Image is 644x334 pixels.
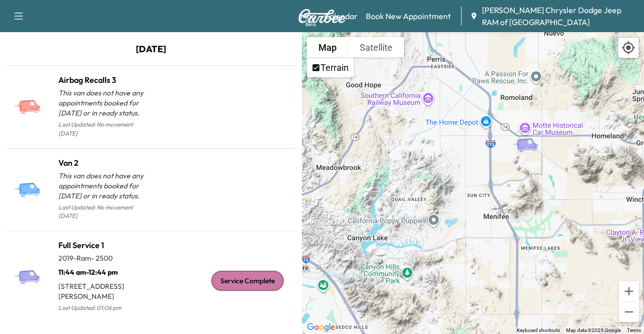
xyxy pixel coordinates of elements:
[308,58,353,76] li: Terrain
[58,253,151,263] p: 2019 - Ram - 2500
[58,239,151,251] h1: Full Service 1
[211,271,284,291] div: Service Complete
[304,321,338,334] a: Open this area in Google Maps (opens a new window)
[482,4,636,28] span: [PERSON_NAME] Chrysler Dodge Jeep RAM of [GEOGRAPHIC_DATA]
[320,62,349,73] label: Terrain
[58,201,151,223] p: Last Updated: No movement [DATE]
[58,118,151,140] p: Last Updated: No movement [DATE]
[58,301,151,314] p: Last Updated: 01:06 pm
[305,21,316,28] div: Beta
[298,9,346,23] img: Curbee Logo
[618,37,639,58] div: Recenter map
[619,302,639,322] button: Zoom out
[566,327,621,333] span: Map data ©2025 Google
[324,10,358,22] a: Calendar
[619,281,639,301] button: Zoom in
[58,88,151,118] p: This van does not have any appointments booked for [DATE] or in ready status.
[58,277,151,301] p: [STREET_ADDRESS][PERSON_NAME]
[307,57,354,77] ul: Show street map
[517,327,560,334] button: Keyboard shortcuts
[512,127,547,145] gmp-advanced-marker: Full Service 1
[304,321,338,334] img: Google
[348,37,404,57] button: Show satellite imagery
[58,74,151,86] h1: Airbag Recalls 3
[58,157,151,169] h1: Van 2
[300,10,316,22] a: MapBeta
[58,171,151,201] p: This van does not have any appointments booked for [DATE] or in ready status.
[366,10,451,22] a: Book New Appointment
[627,327,641,333] a: Terms (opens in new tab)
[58,263,151,277] p: 11:44 am - 12:44 pm
[307,37,348,57] button: Show street map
